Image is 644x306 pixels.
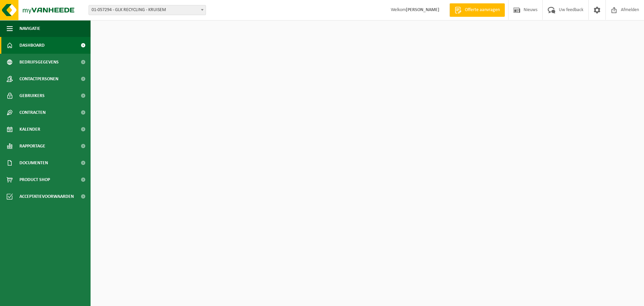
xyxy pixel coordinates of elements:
span: Dashboard [19,37,45,54]
span: Gebruikers [19,87,45,104]
span: Contactpersonen [19,71,58,87]
span: Bedrijfsgegevens [19,54,59,71]
span: Acceptatievoorwaarden [19,188,74,205]
span: Product Shop [19,171,50,188]
a: Offerte aanvragen [449,3,505,17]
span: Offerte aanvragen [463,7,501,13]
span: Contracten [19,104,46,121]
span: Documenten [19,155,48,171]
strong: [PERSON_NAME] [406,7,439,12]
span: 01-057294 - GLK RECYCLING - KRUISEM [89,5,206,15]
span: Rapportage [19,138,45,155]
span: Kalender [19,121,40,138]
span: 01-057294 - GLK RECYCLING - KRUISEM [89,5,206,15]
span: Navigatie [19,20,40,37]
